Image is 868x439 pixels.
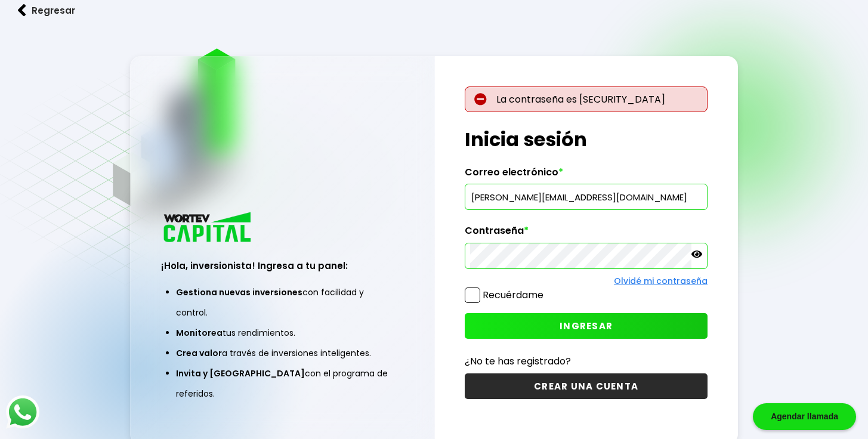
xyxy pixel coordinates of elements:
[176,363,389,404] li: con el programa de referidos.
[474,93,487,106] img: error-circle.027baa21.svg
[465,373,708,399] button: CREAR UNA CUENTA
[161,211,255,246] img: logo_wortev_capital
[483,288,543,302] label: Recuérdame
[6,395,39,429] img: logos_whatsapp-icon.242b2217.svg
[176,367,305,379] span: Invita y [GEOGRAPHIC_DATA]
[470,184,702,209] input: hola@wortev.capital
[465,86,708,112] p: La contraseña es [SECURITY_DATA]
[465,354,708,369] p: ¿No te has registrado?
[176,343,389,363] li: a través de inversiones inteligentes.
[753,403,856,430] div: Agendar llamada
[614,275,708,287] a: Olvidé mi contraseña
[465,313,708,339] button: INGRESAR
[465,354,708,399] a: ¿No te has registrado?CREAR UNA CUENTA
[465,166,708,184] label: Correo electrónico
[176,347,222,359] span: Crea valor
[176,282,389,323] li: con facilidad y control.
[465,125,708,154] h1: Inicia sesión
[465,225,708,243] label: Contraseña
[161,259,404,273] h3: ¡Hola, inversionista! Ingresa a tu panel:
[176,323,389,343] li: tus rendimientos.
[176,286,302,298] span: Gestiona nuevas inversiones
[18,4,26,17] img: flecha izquierda
[176,327,223,339] span: Monitorea
[560,320,613,332] span: INGRESAR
